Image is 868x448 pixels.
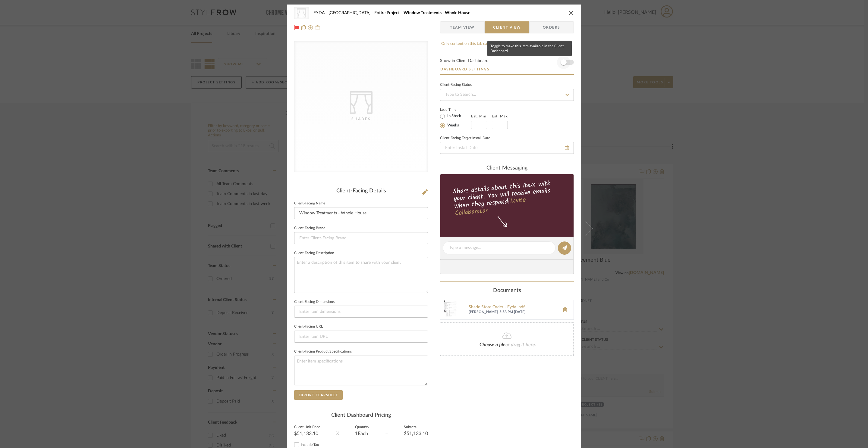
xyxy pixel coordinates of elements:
[450,21,475,33] span: Team View
[294,325,323,328] label: Client-Facing URL
[355,431,369,436] div: 1 Each
[294,207,428,219] input: Enter Client-Facing Item Name
[294,252,334,255] label: Client-Facing Description
[331,116,391,122] div: Shades
[469,305,557,310] a: Shade Store Order - Fyda .pdf
[440,165,574,172] div: client Messaging
[440,112,471,129] mat-radio-group: Select item type
[294,390,343,400] button: Export Tearsheet
[294,431,320,436] div: $51,133.10
[301,443,319,446] span: Include Tax
[505,342,536,347] span: or drag it here.
[440,137,490,140] label: Client-Facing Target Install Date
[471,114,486,118] label: Est. Min
[440,288,574,294] div: Documents
[480,342,505,347] span: Choose a file
[492,114,508,118] label: Est. Max
[440,107,471,112] label: Lead Time
[336,430,339,437] div: X
[294,331,428,343] input: Enter item URL
[440,89,574,101] input: Type to Search…
[440,41,574,53] div: Only content on this tab can share to Dashboard. Click eyeball icon to show or hide.
[294,350,352,353] label: Client-Facing Product Specifications
[294,232,428,244] input: Enter Client-Facing Brand
[446,123,459,128] label: Weeks
[446,114,461,119] label: In Stock
[440,67,490,72] button: Dashboard Settings
[440,300,460,319] img: Shade Store Order - Fyda .pdf
[294,227,325,230] label: Client-Facing Brand
[404,431,428,436] div: $51,133.10
[294,412,428,419] div: Client Dashboard Pricing
[294,300,335,303] label: Client-Facing Dimensions
[404,426,428,429] label: Subtotal
[294,426,320,429] label: Client Unit Price
[568,10,574,16] button: close
[439,178,575,219] div: Share details about this item with your client. You will receive emails when they respond!
[440,142,574,154] input: Enter Install Date
[294,188,428,194] div: Client-Facing Details
[404,11,470,15] span: Window Treatments - Whole House
[385,430,388,437] div: =
[493,21,521,33] span: Client View
[374,11,404,15] span: Entire Project
[315,25,320,30] img: Remove from project
[469,310,498,315] span: [PERSON_NAME]
[536,21,567,33] span: Orders
[313,11,374,15] span: FYDA - [GEOGRAPHIC_DATA]
[355,426,369,429] label: Quantity
[294,202,325,205] label: Client-Facing Name
[499,310,557,315] span: 5:58 PM [DATE]
[440,83,472,86] div: Client-Facing Status
[294,306,428,318] input: Enter item dimensions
